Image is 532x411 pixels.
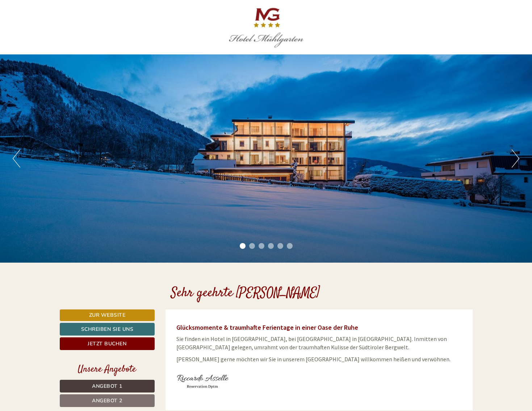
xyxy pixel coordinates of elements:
[60,337,155,350] a: Jetzt buchen
[13,149,20,168] button: Previous
[92,383,122,390] span: Angebot 1
[60,363,155,376] div: Unsere Angebote
[92,397,122,404] span: Angebot 2
[176,323,358,332] span: Glücksmomente & traumhafte Ferientage in einer Oase der Ruhe
[60,309,155,321] a: Zur Website
[60,323,155,336] a: Schreiben Sie uns
[171,286,320,301] h1: Sehr geehrte [PERSON_NAME]
[512,149,519,168] button: Next
[176,367,229,396] img: user-152.jpg
[176,335,447,351] span: Sie finden ein Hotel in [GEOGRAPHIC_DATA], bei [GEOGRAPHIC_DATA] in [GEOGRAPHIC_DATA]. Inmitten v...
[176,355,462,363] p: [PERSON_NAME] gerne möchten wir Sie in unserem [GEOGRAPHIC_DATA] willkommen heißen und verwöhnen.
